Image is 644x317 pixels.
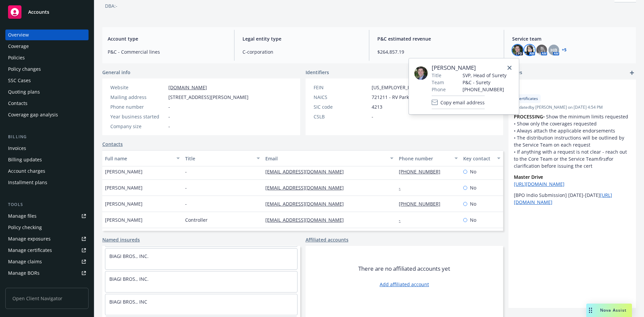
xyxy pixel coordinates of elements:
[8,233,51,244] div: Manage exposures
[110,94,166,101] div: Mailing address
[505,64,514,72] a: close
[399,184,406,191] a: -
[8,154,42,165] div: Billing updates
[243,48,361,55] span: C-corporation
[8,52,25,63] div: Policies
[372,103,382,110] span: 4213
[5,201,89,208] div: Tools
[399,168,446,175] a: [PHONE_NUMBER]
[5,3,89,21] a: Accounts
[8,30,29,40] div: Overview
[265,168,349,175] a: [EMAIL_ADDRESS][DOMAIN_NAME]
[108,35,226,42] span: Account type
[358,265,450,273] span: There are no affiliated accounts yet
[265,184,349,191] a: [EMAIL_ADDRESS][DOMAIN_NAME]
[586,304,595,317] div: Drag to move
[5,256,89,267] a: Manage claims
[5,222,89,233] a: Policy checking
[243,35,361,42] span: Legal entity type
[536,45,547,55] img: photo
[463,72,506,79] span: SVP, Head of Surety
[377,35,496,42] span: P&C estimated revenue
[105,216,143,223] span: [PERSON_NAME]
[110,84,166,91] div: Website
[265,201,349,207] a: [EMAIL_ADDRESS][DOMAIN_NAME]
[168,103,170,110] span: -
[168,84,207,91] a: [DOMAIN_NAME]
[432,72,441,79] span: Title
[550,47,557,54] span: HB
[399,155,450,162] div: Phone number
[185,184,187,191] span: -
[514,104,631,110] span: Updated by [PERSON_NAME] on [DATE] 4:54 PM
[396,150,460,166] button: Phone number
[628,69,636,77] a: add
[5,233,89,244] a: Manage exposures
[5,75,89,86] a: SSC Cases
[185,200,187,207] span: -
[8,109,58,120] div: Coverage gap analysis
[524,45,535,55] img: photo
[8,245,52,256] div: Manage certificates
[5,52,89,63] a: Policies
[8,98,28,109] div: Contacts
[5,41,89,52] a: Coverage
[185,155,253,162] div: Title
[102,69,130,76] span: General info
[5,166,89,176] a: Account charges
[598,156,607,162] em: first
[265,217,349,223] a: [EMAIL_ADDRESS][DOMAIN_NAME]
[105,168,143,175] span: [PERSON_NAME]
[5,143,89,154] a: Invoices
[5,30,89,40] a: Overview
[306,69,329,76] span: Identifiers
[102,141,123,148] a: Contacts
[461,150,503,166] button: Key contact
[586,304,632,317] button: Nova Assist
[306,236,348,243] a: Affiliated accounts
[440,99,485,106] span: Copy email address
[102,150,182,166] button: Full name
[110,103,166,110] div: Phone number
[185,216,208,223] span: Controller
[600,307,627,313] span: Nova Assist
[8,87,40,97] div: Quoting plans
[514,174,543,180] strong: Master Drive
[8,64,41,74] div: Policy changes
[514,85,613,92] span: -
[109,299,147,305] a: BIAGI BROS., INC
[102,236,140,243] a: Named insureds
[105,184,143,191] span: [PERSON_NAME]
[8,41,29,52] div: Coverage
[8,143,26,154] div: Invoices
[105,155,172,162] div: Full name
[514,192,631,206] p: [BPO Indio Submission] [DATE]-[DATE]
[109,253,149,259] a: BIAGI BROS., INC.
[8,268,40,278] div: Manage BORs
[372,84,468,91] span: [US_EMPLOYER_IDENTIFICATION_NUMBER]
[463,79,506,86] span: P&C - Surety
[263,150,396,166] button: Email
[562,48,567,52] a: +5
[432,96,485,109] button: Copy email address
[514,113,631,169] p: • Show the minimum limits requested • Show only the coverages requested • Always attach the appli...
[8,166,45,176] div: Account charges
[5,279,89,290] a: Summary of insurance
[8,222,42,233] div: Policy checking
[399,217,406,223] a: -
[432,79,444,86] span: Team
[463,155,493,162] div: Key contact
[5,134,89,140] div: Billing
[314,113,369,120] div: CSLB
[109,276,149,282] a: BIAGI BROS., INC.
[105,200,143,207] span: [PERSON_NAME]
[5,211,89,221] a: Manage files
[8,279,59,290] div: Summary of insurance
[8,211,37,221] div: Manage files
[8,177,47,188] div: Installment plans
[168,94,249,101] span: [STREET_ADDRESS][PERSON_NAME]
[5,154,89,165] a: Billing updates
[5,87,89,97] a: Quoting plans
[372,94,454,101] span: 721211 - RV Parks and Campgrounds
